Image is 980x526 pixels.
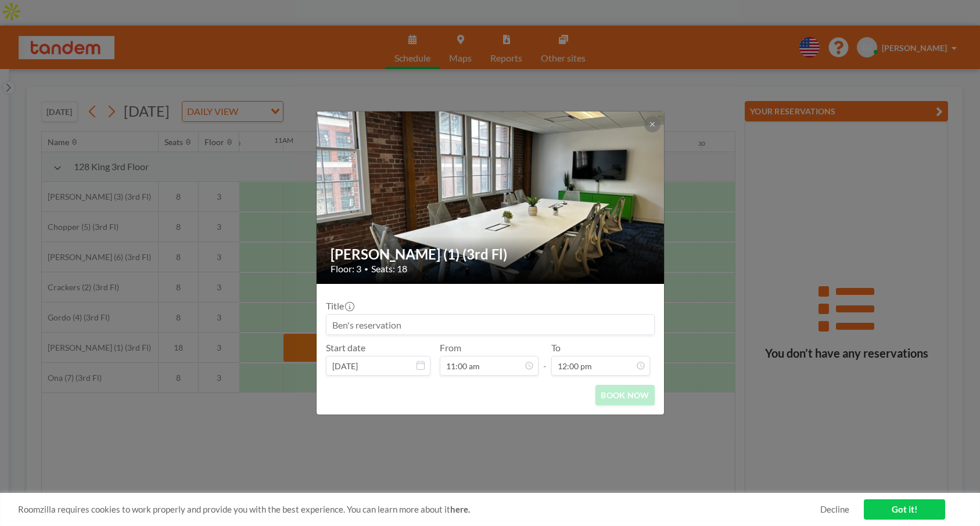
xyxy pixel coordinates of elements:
[364,265,368,273] span: •
[551,342,561,354] label: To
[331,263,361,275] span: Floor: 3
[450,504,470,514] a: here.
[326,300,353,312] label: Title
[440,342,461,354] label: From
[326,342,365,354] label: Start date
[331,246,651,263] h2: [PERSON_NAME] (1) (3rd Fl)
[595,385,654,405] button: BOOK NOW
[820,504,849,515] a: Decline
[18,504,820,515] span: Roomzilla requires cookies to work properly and provide you with the best experience. You can lea...
[543,346,547,372] span: -
[371,263,407,275] span: Seats: 18
[317,67,665,328] img: 537.jpg
[326,315,654,334] input: Ben's reservation
[864,499,945,520] a: Got it!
